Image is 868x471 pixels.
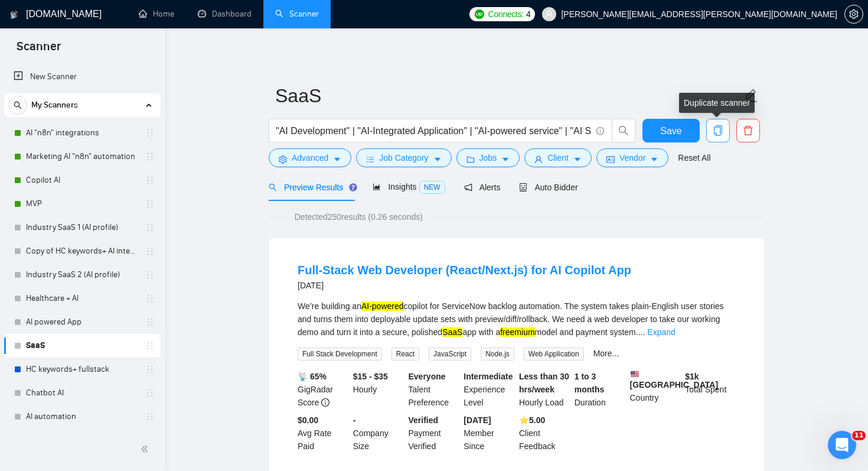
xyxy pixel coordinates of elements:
[26,334,138,358] a: SaaS
[185,5,207,27] button: Головна
[612,125,635,136] span: search
[406,370,462,409] div: Talent Preference
[9,118,194,271] div: На Апворку - ніяк, тому що дані з платформи не інтегровані до Апворку і ніколи не були 🙌А на наші...
[348,182,358,193] div: Tooltip anchor
[526,8,531,21] span: 4
[593,349,619,358] a: More...
[828,431,856,459] iframe: Intercom live chat
[678,151,710,164] a: Reset All
[269,183,354,192] span: Preview Results
[145,152,155,161] span: holder
[145,176,155,185] span: holder
[9,315,227,401] div: Dima каже…
[650,155,658,164] span: caret-down
[517,414,572,453] div: Client Feedback
[8,5,30,27] button: go back
[647,327,675,337] a: Expand
[14,65,151,89] a: New Scanner
[356,148,451,167] button: barsJob Categorycaret-down
[736,119,760,142] button: delete
[547,151,569,164] span: Client
[572,370,628,409] div: Duration
[207,5,229,26] div: Закрити
[139,9,174,19] a: homeHome
[4,65,161,89] li: New Scanner
[31,93,78,117] span: My Scanners
[631,370,639,378] img: 🇺🇸
[575,372,605,394] b: 1 to 3 months
[295,370,351,409] div: GigRadar Score
[333,155,341,164] span: caret-down
[844,9,863,19] a: setting
[685,372,699,381] b: $ 1k
[7,38,70,63] span: Scanner
[500,327,534,337] mark: freemium
[519,183,577,192] span: Auto Bidder
[630,370,719,389] b: [GEOGRAPHIC_DATA]
[26,168,138,192] a: Copilot AI
[488,8,524,21] span: Connects:
[145,365,155,374] span: holder
[10,5,18,24] img: logo
[707,125,729,136] span: copy
[298,372,327,381] b: 📡 65%
[361,301,404,311] mark: AI-powered
[353,415,356,425] b: -
[298,264,631,277] a: Full-Stack Web Developer (React/Next.js) for AI Copilot App
[679,93,755,113] div: Duplicate scanner
[379,151,428,164] span: Job Category
[419,181,445,194] span: NEW
[8,96,27,115] button: search
[628,370,683,409] div: Country
[9,82,227,118] div: marta.kruk@areascode.com каже…
[18,381,28,390] button: Вибір емодзі
[466,155,475,164] span: folder
[26,287,138,310] a: Healthcare + AI
[145,128,155,138] span: holder
[353,372,388,381] b: $15 - $35
[145,388,155,398] span: holder
[145,294,155,303] span: holder
[475,9,484,19] img: upwork-logo.png
[26,358,138,381] a: HC keywords+ fullstack
[10,356,226,376] textarea: Повідомлення...
[642,119,700,142] button: Save
[34,7,53,25] img: Profile image for Dima
[269,183,277,191] span: search
[19,322,184,368] div: Будь ласка :) Якщо потрібна допомога з тим, щоб наочно показати - дайте мені знати, зроблю скрінш...
[56,381,66,390] button: Завантажити вкладений файл
[286,210,431,223] span: Detected 250 results (0.26 seconds)
[501,155,510,164] span: caret-down
[26,263,138,287] a: Industry SaaS 2 (AI profile)
[321,398,329,407] span: info-circle
[145,246,155,256] span: holder
[26,405,138,428] a: AI automation
[57,6,81,15] h1: Dima
[276,124,591,138] input: Search Freelance Jobs...
[351,414,406,453] div: Company Size
[461,414,517,453] div: Member Since
[517,370,572,409] div: Hourly Load
[9,280,227,316] div: marta.kruk@areascode.com каже…
[19,125,184,264] div: На Апворку - ніяк, тому що дані з платформи не інтегровані до Апворку і ніколи не були 🙌 А на наш...
[279,155,287,164] span: setting
[409,415,439,425] b: Verified
[26,192,138,216] a: MVP
[524,347,584,360] span: Web Application
[519,372,569,394] b: Less than 30 hrs/week
[429,347,471,360] span: JavaScript
[203,376,221,395] button: Надіслати повідомлення…
[275,9,319,19] a: searchScanner
[145,412,155,421] span: holder
[9,118,227,280] div: Dima каже…
[743,88,758,103] span: edit
[187,287,217,299] div: дякую!
[683,370,738,409] div: Total Spent
[456,148,520,167] button: folderJobscaret-down
[461,370,517,409] div: Experience Level
[141,443,152,455] span: double-left
[479,151,497,164] span: Jobs
[292,151,328,164] span: Advanced
[612,119,635,142] button: search
[145,270,155,280] span: holder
